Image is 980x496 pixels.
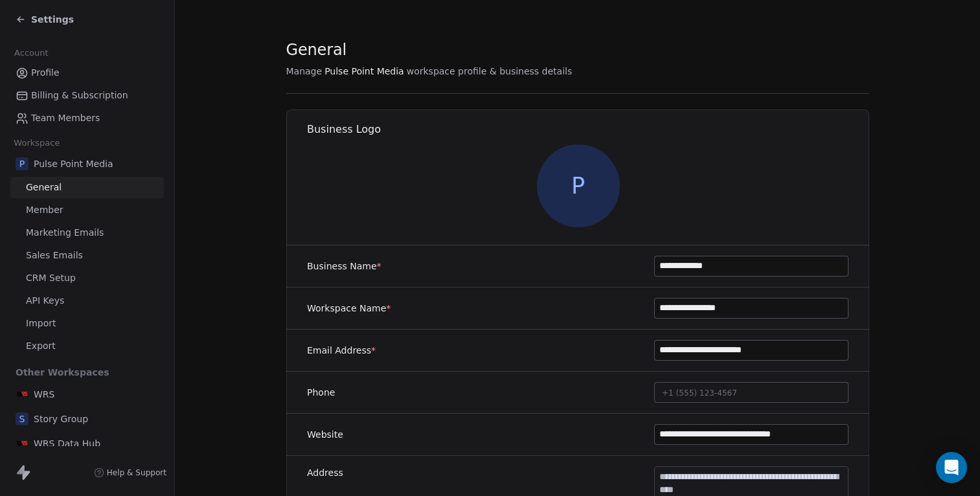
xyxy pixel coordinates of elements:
span: Profile [31,66,60,80]
img: WRS%20Political%20Square.png [16,437,28,450]
span: WRS Data Hub [34,437,100,450]
div: Open Intercom Messenger [936,452,967,483]
label: Workspace Name [307,302,391,315]
span: Pulse Point Media [325,65,404,78]
a: Profile [10,62,164,84]
span: CRM Setup [26,271,76,285]
span: Workspace [8,133,65,153]
a: CRM Setup [10,267,164,289]
span: Billing & Subscription [31,89,128,102]
a: Billing & Subscription [10,85,164,106]
span: workspace profile & business details [407,65,573,78]
a: Member [10,199,164,221]
span: S [16,412,28,425]
span: Sales Emails [26,249,83,262]
span: Import [26,317,56,330]
span: Settings [31,13,74,26]
span: API Keys [26,294,64,308]
a: Help & Support [94,468,166,478]
span: P [536,144,619,227]
span: WRS [34,388,54,401]
a: API Keys [10,290,164,311]
a: Settings [16,13,74,26]
label: Address [307,466,343,479]
label: Phone [307,386,335,399]
span: Other Workspaces [10,362,115,383]
span: Story Group [34,412,88,425]
label: Email Address [307,344,376,357]
span: Member [26,203,63,217]
label: Website [307,428,343,441]
a: Import [10,313,164,334]
span: Pulse Point Media [34,157,113,170]
span: Team Members [31,111,100,125]
span: General [26,181,62,194]
a: Marketing Emails [10,222,164,243]
button: +1 (555) 123-4567 [654,382,849,403]
span: Export [26,339,56,353]
span: Help & Support [107,468,166,478]
a: Sales Emails [10,245,164,266]
img: WRS%20Political%20Square.png [16,388,28,401]
span: Account [8,43,54,63]
label: Business Name [307,260,382,273]
span: Marketing Emails [26,226,104,240]
a: Export [10,335,164,357]
span: P [16,157,28,170]
span: General [286,40,347,60]
span: +1 (555) 123-4567 [662,389,737,398]
a: Team Members [10,107,164,129]
h1: Business Logo [307,122,870,137]
span: Manage [286,65,323,78]
a: General [10,177,164,198]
